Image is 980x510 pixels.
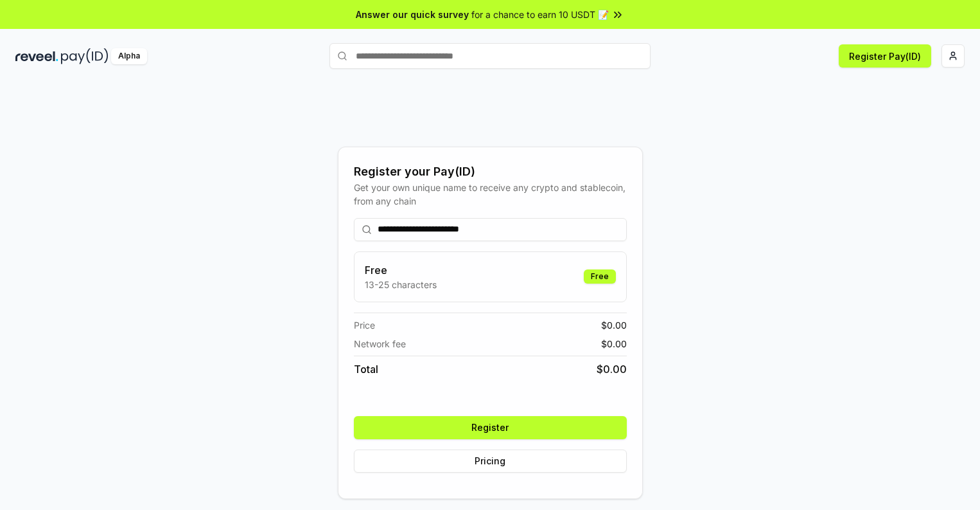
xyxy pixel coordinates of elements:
[61,48,109,64] img: pay_id
[471,8,609,21] span: for a chance to earn 10 USDT 📝
[365,262,437,278] h3: Free
[356,8,469,21] span: Answer our quick survey
[601,337,627,351] span: $ 0.00
[597,361,627,377] span: $ 0.00
[601,318,627,332] span: $ 0.00
[584,269,616,284] div: Free
[354,361,378,377] span: Total
[15,48,58,64] img: reveel_dark
[354,181,627,208] div: Get your own unique name to receive any crypto and stablecoin, from any chain
[354,163,627,181] div: Register your Pay(ID)
[839,44,931,68] button: Register Pay(ID)
[111,48,147,64] div: Alpha
[354,450,627,473] button: Pricing
[354,416,627,439] button: Register
[365,278,437,291] p: 13-25 characters
[354,337,406,351] span: Network fee
[354,318,375,332] span: Price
